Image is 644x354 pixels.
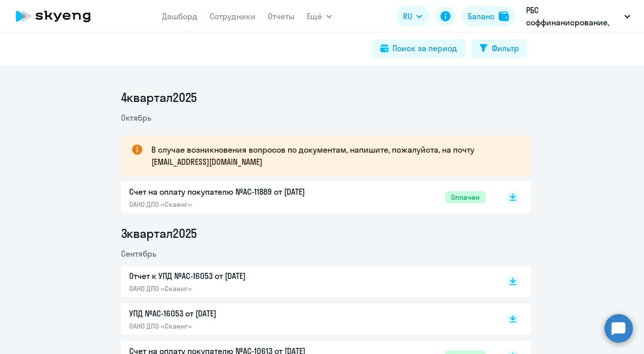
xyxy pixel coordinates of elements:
[129,270,486,293] a: Отчет к УПД №AC-16053 от [DATE]ОАНО ДПО «Скаенг»
[129,284,342,293] p: ОАНО ДПО «Скаенг»
[445,191,486,203] span: Оплачен
[499,11,509,21] img: balance
[162,11,197,21] a: Дашборд
[121,113,151,123] span: Октябрь
[129,307,342,320] p: УПД №AC-16053 от [DATE]
[129,186,486,209] a: Счет на оплату покупателю №AC-11889 от [DATE]ОАНО ДПО «Скаенг»Оплачен
[129,200,342,209] p: ОАНО ДПО «Скаенг»
[471,40,527,58] button: Фильтр
[307,6,332,26] button: Ещё
[210,11,256,21] a: Сотрудники
[462,6,515,26] button: Балансbalance
[392,42,457,54] div: Поиск за период
[372,40,465,58] button: Поиск за период
[307,10,322,22] span: Ещё
[526,4,620,28] p: РБС соффинанисрование, БПС ПРОГРАММНЫЕ ПРОДУКТЫ, ООО
[129,322,342,331] p: ОАНО ДПО «Скаенг»
[151,144,513,168] p: В случае возникновения вопросов по документам, напишите, пожалуйста, на почту [EMAIL_ADDRESS][DOM...
[121,225,531,241] li: 3 квартал 2025
[129,270,342,282] p: Отчет к УПД №AC-16053 от [DATE]
[521,4,635,28] button: РБС соффинанисрование, БПС ПРОГРАММНЫЕ ПРОДУКТЫ, ООО
[468,10,495,22] div: Баланс
[129,186,342,198] p: Счет на оплату покупателю №AC-11889 от [DATE]
[121,249,156,259] span: Сентябрь
[492,42,519,54] div: Фильтр
[403,10,412,22] span: RU
[396,6,429,26] button: RU
[129,307,486,331] a: УПД №AC-16053 от [DATE]ОАНО ДПО «Скаенг»
[268,11,295,21] a: Отчеты
[121,89,531,105] li: 4 квартал 2025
